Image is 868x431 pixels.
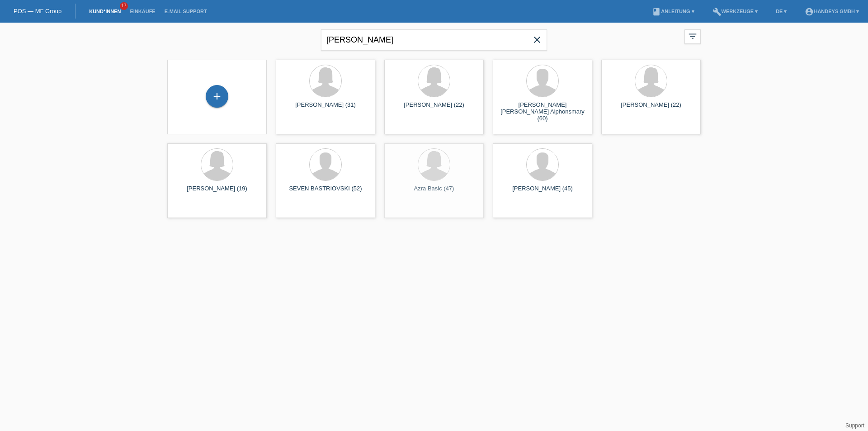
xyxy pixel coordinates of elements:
i: close [532,34,542,45]
i: build [712,7,722,16]
i: account_circle [805,7,814,16]
div: Kund*in hinzufügen [206,89,228,104]
div: [PERSON_NAME] (45) [500,185,585,199]
div: Azra Basic (47) [392,185,476,199]
a: buildWerkzeuge ▾ [708,9,763,14]
a: DE ▾ [771,9,791,14]
div: [PERSON_NAME] (19) [175,185,259,199]
a: E-Mail Support [160,9,212,14]
input: Suche... [321,29,547,51]
a: account_circleHandeys GmbH ▾ [800,9,863,14]
i: filter_list [688,31,698,41]
a: Einkäufe [125,9,160,14]
span: 17 [120,2,128,10]
a: Support [845,422,864,429]
a: POS — MF Group [14,8,61,14]
div: [PERSON_NAME] (31) [283,101,368,116]
div: [PERSON_NAME] (22) [392,101,476,116]
div: [PERSON_NAME] [PERSON_NAME] Alphonsmary (60) [500,101,585,118]
a: Kund*innen [85,9,125,14]
div: [PERSON_NAME] (22) [609,101,693,116]
div: SEVEN BASTRIOVSKI (52) [283,185,368,199]
i: book [652,7,661,16]
a: bookAnleitung ▾ [647,9,698,14]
